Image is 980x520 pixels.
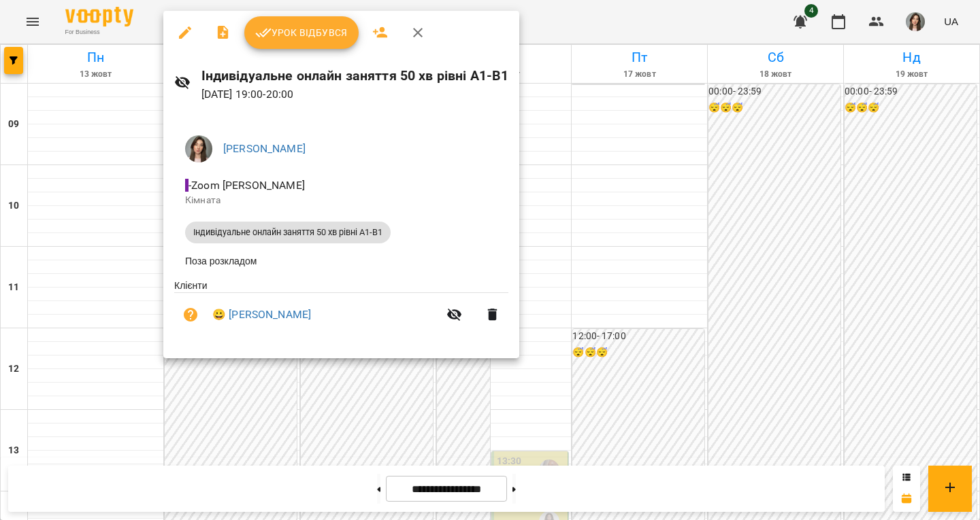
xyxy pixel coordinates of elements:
span: Урок відбувся [255,24,348,41]
button: Візит ще не сплачено. Додати оплату? [174,298,207,331]
img: b4b2e5f79f680e558d085f26e0f4a95b.jpg [185,135,212,162]
span: Індивідуальне онлайн заняття 50 хв рівні А1-В1 [185,226,391,239]
li: Поза розкладом [174,249,508,273]
h6: Індивідуальне онлайн заняття 50 хв рівні А1-В1 [201,65,509,86]
a: 😀 [PERSON_NAME] [212,307,311,323]
span: - Zoom [PERSON_NAME] [185,179,308,192]
p: [DATE] 19:00 - 20:00 [201,86,509,103]
ul: Клієнти [174,279,508,342]
a: [PERSON_NAME] [223,142,306,155]
button: Урок відбувся [244,16,359,49]
p: Кімната [185,194,497,207]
